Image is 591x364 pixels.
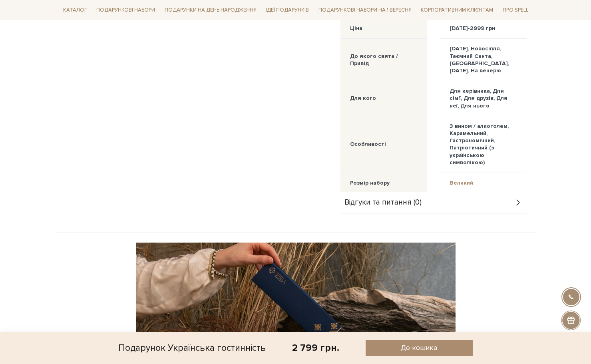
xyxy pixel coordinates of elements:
button: До кошика [366,340,473,356]
span: До кошика [401,343,437,352]
span: Відгуки та питання (0) [344,199,422,206]
div: Для керівника, Для сім'ї, Для друзів, Для неї, Для нього [450,88,517,109]
div: Ціна [350,25,362,32]
a: Корпоративним клієнтам [418,3,496,17]
a: Великий [450,179,473,186]
a: Каталог [60,4,90,16]
a: Подарункові набори на 1 Вересня [315,3,415,17]
div: Особливості [350,141,386,148]
a: Про Spell [499,4,531,16]
div: Для кого [350,95,376,102]
a: Ідеї подарунків [263,4,312,16]
div: Розмір набору [350,179,390,187]
a: Подарункові набори [93,4,158,16]
div: До якого свята / Привід [350,53,418,67]
a: Подарунки на День народження [161,4,260,16]
div: 2 799 грн. [292,342,339,354]
div: [DATE], Новосілля, Таємний Санта, [GEOGRAPHIC_DATA], [DATE], На вечерю [450,45,517,74]
div: З вином / алкоголем, Карамельний, Гастрономічний, Патріотичний (з українською символікою) [450,123,517,166]
div: [DATE]-2999 грн [450,25,495,32]
div: Подарунок Українська гостинність [118,340,266,356]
